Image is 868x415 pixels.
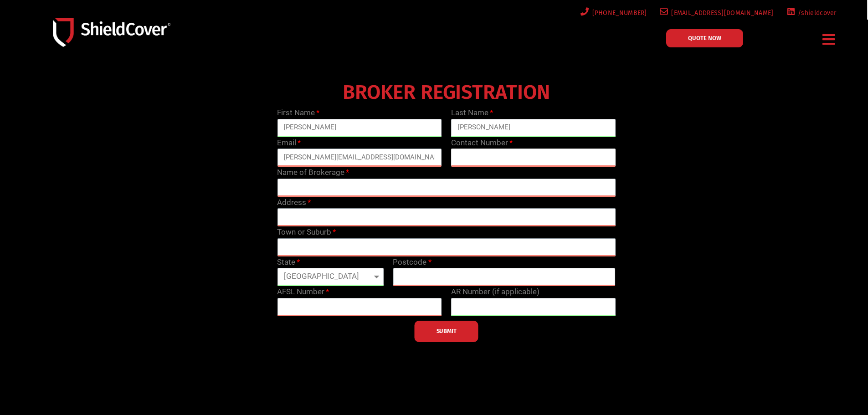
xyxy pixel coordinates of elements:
[277,226,336,238] label: Town or Suburb
[277,167,349,179] label: Name of Brokerage
[589,7,647,19] span: [PHONE_NUMBER]
[658,7,774,19] a: [EMAIL_ADDRESS][DOMAIN_NAME]
[277,137,301,149] label: Email
[277,107,319,119] label: First Name
[277,197,311,209] label: Address
[785,7,837,19] a: /shieldcover
[451,286,539,298] label: AR Number (if applicable)
[277,256,300,268] label: State
[819,29,839,50] div: Menu Toggle
[393,256,431,268] label: Postcode
[277,286,329,298] label: AFSL Number
[795,7,837,19] span: /shieldcover
[437,330,457,332] span: SUBMIT
[688,35,721,41] span: QUOTE NOW
[579,7,647,19] a: [PHONE_NUMBER]
[53,18,170,46] img: Shield-Cover-Underwriting-Australia-logo-full
[666,29,743,47] a: QUOTE NOW
[451,107,493,119] label: Last Name
[668,7,773,19] span: [EMAIL_ADDRESS][DOMAIN_NAME]
[451,137,513,149] label: Contact Number
[272,87,620,98] h4: BROKER REGISTRATION
[415,321,478,342] button: SUBMIT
